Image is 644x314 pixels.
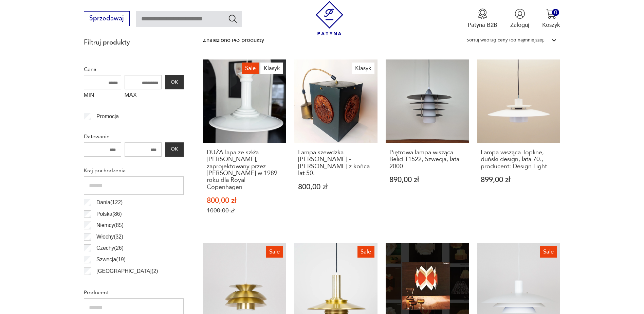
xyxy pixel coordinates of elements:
[477,8,488,19] img: Ikona medalu
[298,149,374,177] h3: Lampa szewdzka [PERSON_NAME] - [PERSON_NAME] z końca lat 50.
[542,21,560,29] p: Koszyk
[546,8,556,19] img: Ikona koszyka
[552,9,559,16] div: 0
[84,38,184,47] p: Filtruj produkty
[96,278,158,287] p: [GEOGRAPHIC_DATA] ( 2 )
[510,8,529,29] button: Zaloguj
[207,149,282,191] h3: DUŻA lapa ze szkła [PERSON_NAME], zaprojektowany przez [PERSON_NAME] w 1989 roku dla Royal Copenh...
[481,176,556,184] p: 899,00 zł
[165,142,183,157] button: OK
[515,8,525,19] img: Ikonka użytkownika
[203,59,286,230] a: SaleKlasykDUŻA lapa ze szkła Holmegaard, zaprojektowany przez Sidse Wernera w 1989 roku dla Royal...
[84,288,184,297] p: Producent
[468,21,497,29] p: Patyna B2B
[468,8,497,29] a: Ikona medaluPatyna B2B
[96,255,126,264] p: Szwecja ( 19 )
[312,1,347,35] img: Patyna - sklep z meblami i dekoracjami vintage
[294,59,378,230] a: KlasykLampa szewdzka Erik Hoglund - Einar Backstrom z końca lat 50.Lampa szewdzka [PERSON_NAME] -...
[389,176,465,184] p: 890,00 zł
[386,59,469,230] a: Piętrowa lampa wisząca Belid T1522, Szwecja, lata 2000Piętrowa lampa wisząca Belid T1522, Szwecja...
[510,21,529,29] p: Zaloguj
[389,149,465,170] h3: Piętrowa lampa wisząca Belid T1522, Szwecja, lata 2000
[84,16,130,22] a: Sprzedawaj
[84,132,184,141] p: Datowanie
[96,221,124,230] p: Niemcy ( 85 )
[228,14,238,23] button: Szukaj
[203,36,264,45] div: Znaleziono 143 produkty
[96,210,122,219] p: Polska ( 86 )
[298,184,374,191] p: 800,00 zł
[84,89,121,102] label: MIN
[481,149,556,170] h3: Lampa wisząca Topline, duński design, lata 70., producent: Design Light
[84,166,184,175] p: Kraj pochodzenia
[84,11,130,26] button: Sprzedawaj
[96,244,124,252] p: Czechy ( 26 )
[165,75,183,89] button: OK
[207,197,282,204] p: 800,00 zł
[207,207,282,214] p: 1000,00 zł
[542,8,560,29] button: 0Koszyk
[466,36,545,45] div: Sortuj według ceny (od najmniejszej)
[84,65,184,74] p: Cena
[96,267,158,276] p: [GEOGRAPHIC_DATA] ( 2 )
[477,59,560,230] a: Lampa wisząca Topline, duński design, lata 70., producent: Design LightLampa wisząca Topline, duń...
[468,8,497,29] button: Patyna B2B
[96,112,119,121] p: Promocja
[96,232,123,241] p: Włochy ( 32 )
[125,89,162,102] label: MAX
[96,198,123,207] p: Dania ( 122 )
